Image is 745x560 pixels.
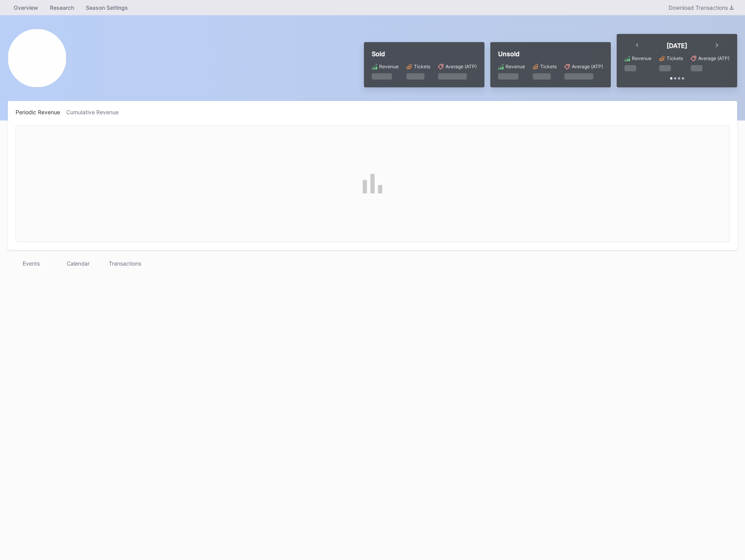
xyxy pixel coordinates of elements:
div: Cumulative Revenue [66,109,125,115]
div: Download Transactions [669,4,733,11]
div: Average (ATP) [445,64,477,69]
a: Overview [8,2,44,13]
div: Average (ATP) [698,55,729,61]
div: Average (ATP) [572,64,603,69]
div: Sold [372,50,477,58]
div: Tickets [414,64,430,69]
a: Research [44,2,80,13]
div: Events [8,258,55,269]
a: Season Settings [80,2,134,13]
div: Revenue [506,64,525,69]
div: Calendar [55,258,101,269]
div: Tickets [667,55,683,61]
div: Tickets [540,64,557,69]
button: Download Transactions [665,2,737,13]
div: Unsold [498,50,603,58]
div: Transactions [101,258,148,269]
div: Revenue [379,64,399,69]
div: [DATE] [667,42,687,50]
div: Periodic Revenue [16,109,66,115]
div: Revenue [632,55,651,61]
